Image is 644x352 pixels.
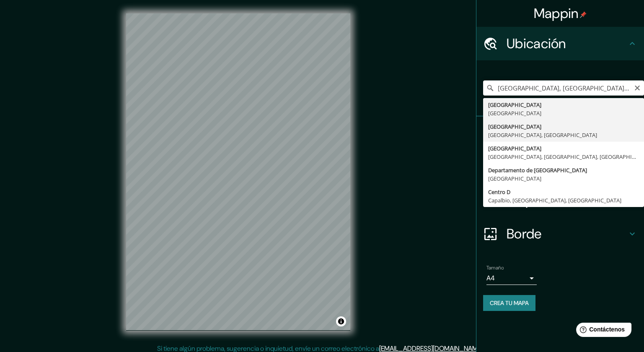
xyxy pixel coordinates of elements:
img: pin-icon.png [580,11,587,18]
font: A4 [486,274,495,282]
font: Borde [507,225,542,243]
font: [GEOGRAPHIC_DATA] [488,101,541,109]
button: Claro [634,83,641,91]
font: Departamento de [GEOGRAPHIC_DATA] [488,166,587,174]
div: Borde [476,217,644,251]
iframe: Lanzador de widgets de ayuda [569,319,635,343]
font: Ubicación [507,35,566,52]
font: Crea tu mapa [490,299,529,307]
font: [GEOGRAPHIC_DATA] [488,109,541,117]
canvas: Mapa [126,13,350,331]
font: Tamaño [486,264,504,271]
font: [GEOGRAPHIC_DATA] [488,145,541,152]
font: [GEOGRAPHIC_DATA] [488,175,541,182]
font: [GEOGRAPHIC_DATA] [488,123,541,130]
div: Ubicación [476,27,644,60]
div: Patas [476,116,644,150]
font: Capalbio, [GEOGRAPHIC_DATA], [GEOGRAPHIC_DATA] [488,197,621,204]
div: Estilo [476,150,644,184]
font: Mappin [534,5,579,22]
input: Elige tu ciudad o zona [483,80,644,96]
div: Disposición [476,184,644,217]
div: A4 [486,272,537,285]
font: Centro D [488,188,510,196]
button: Crea tu mapa [483,295,535,311]
font: [GEOGRAPHIC_DATA], [GEOGRAPHIC_DATA] [488,131,597,139]
button: Activar o desactivar atribución [336,316,346,326]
